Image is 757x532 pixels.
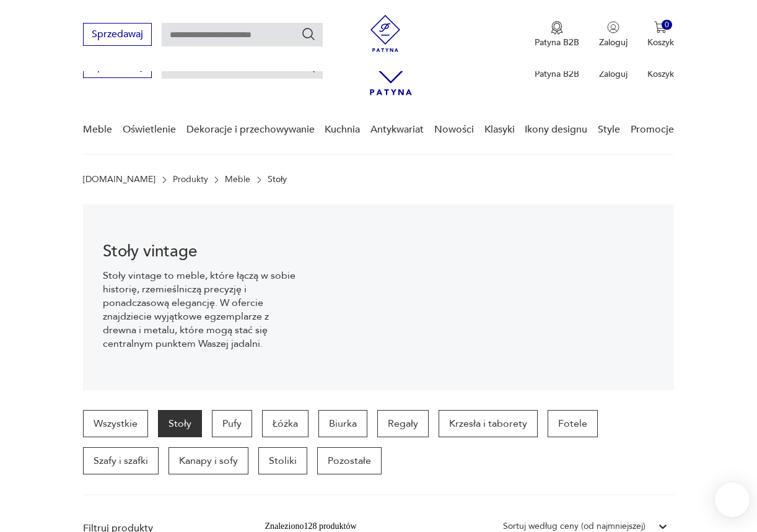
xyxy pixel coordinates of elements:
p: Koszyk [647,37,674,48]
img: Ikonka użytkownika [607,21,619,33]
a: Sprzedawaj [83,63,152,72]
a: Sprzedawaj [83,31,152,40]
h1: Stoły vintage [103,244,299,259]
a: Regały [377,410,429,437]
button: 0Koszyk [647,21,674,48]
p: Koszyk [647,68,674,80]
a: Meble [83,106,112,154]
p: Patyna B2B [535,68,579,80]
a: Pozostałe [317,447,382,474]
a: Produkty [173,175,208,185]
a: Łóżka [262,410,308,437]
a: Style [598,106,620,154]
p: Patyna B2B [535,37,579,48]
a: Ikony designu [525,106,587,154]
p: Zaloguj [599,68,628,80]
p: Stoły [268,175,287,185]
a: Ikona medaluPatyna B2B [535,21,579,48]
a: Kuchnia [325,106,360,154]
a: Fotele [548,410,598,437]
img: Patyna - sklep z meblami i dekoracjami vintage [367,15,404,52]
a: [DOMAIN_NAME] [83,175,155,185]
button: Zaloguj [599,21,628,48]
a: Nowości [434,106,474,154]
iframe: Smartsupp widget button [715,482,750,517]
a: Antykwariat [370,106,424,154]
a: Promocje [631,106,674,154]
button: Szukaj [301,27,316,41]
a: Stoły [158,410,202,437]
button: Sprzedawaj [83,23,152,46]
div: 0 [662,20,672,30]
a: Meble [225,175,250,185]
a: Pufy [212,410,252,437]
a: Szafy i szafki [83,447,159,474]
a: Wszystkie [83,410,148,437]
p: Zaloguj [599,37,628,48]
a: Biurka [318,410,367,437]
img: Ikona medalu [551,21,563,35]
a: Oświetlenie [123,106,176,154]
a: Dekoracje i przechowywanie [186,106,315,154]
a: Stoliki [258,447,307,474]
button: Patyna B2B [535,21,579,48]
a: Kanapy i sofy [168,447,248,474]
a: Klasyki [484,106,515,154]
p: Stoły vintage to meble, które łączą w sobie historię, rzemieślniczą precyzję i ponadczasową elega... [103,269,299,351]
a: Krzesła i taborety [439,410,538,437]
img: Ikona koszyka [654,21,667,33]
